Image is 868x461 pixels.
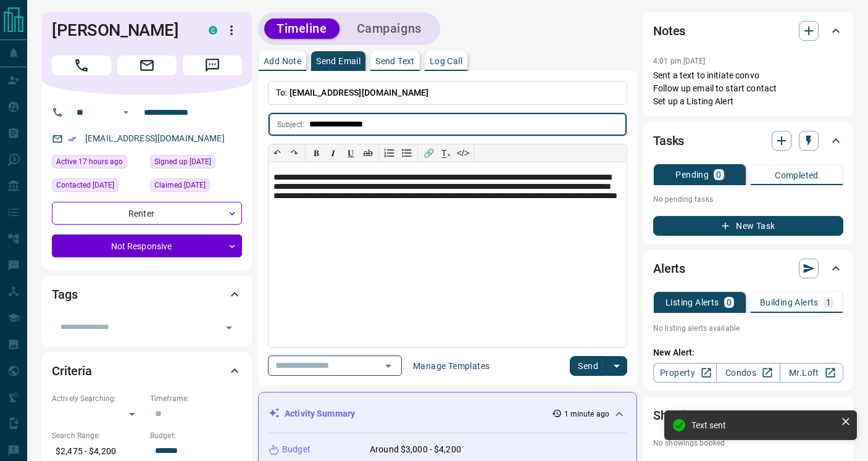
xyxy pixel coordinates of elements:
[398,144,415,162] button: Bullet list
[359,144,377,162] button: ab
[653,126,843,156] div: Tasks
[653,16,843,46] div: Notes
[653,405,706,425] h2: Showings
[370,443,461,456] p: Around $3,000 - $4,200
[653,438,843,449] p: No showings booked
[264,19,340,39] button: Timeline
[220,319,238,336] button: Open
[117,56,177,75] span: Email
[269,402,627,425] div: Activity Summary1 minute ago
[653,346,843,359] p: New Alert:
[437,144,454,162] button: T̲ₓ
[775,171,819,180] p: Completed
[344,19,434,39] button: Campaigns
[209,26,217,35] div: condos.ca
[653,363,717,383] a: Property
[375,57,415,65] p: Send Text
[52,284,77,304] h2: Tags
[564,409,609,420] p: 1 minute ago
[68,135,77,143] svg: Email Verified
[85,133,225,143] a: [EMAIL_ADDRESS][DOMAIN_NAME]
[363,148,373,158] s: ab
[150,178,242,196] div: Sun Aug 17 2025
[570,356,627,376] div: split button
[268,81,627,105] p: To:
[119,105,133,120] button: Open
[307,144,325,162] button: 𝐁
[691,420,836,430] div: Text sent
[52,202,242,225] div: Renter
[154,179,206,191] span: Claimed [DATE]
[277,119,304,130] p: Subject:
[316,57,361,65] p: Send Email
[716,363,780,383] a: Condos
[420,144,437,162] button: 🔗
[653,69,843,108] p: Sent a text to initiate convo Follow up email to start contact Set up a Listing Alert
[150,393,242,404] p: Timeframe:
[342,144,359,162] button: 𝐔
[653,190,843,209] p: No pending tasks
[52,356,242,386] div: Criteria
[653,323,843,334] p: No listing alerts available
[150,155,242,172] div: Thu Apr 23 2015
[56,179,114,191] span: Contacted [DATE]
[282,443,311,456] p: Budget
[653,401,843,430] div: Showings
[52,280,242,309] div: Tags
[269,144,286,162] button: ↶
[183,56,242,75] span: Message
[570,356,606,376] button: Send
[325,144,342,162] button: 𝑰
[52,20,190,40] h1: [PERSON_NAME]
[52,430,144,441] p: Search Range:
[348,148,354,158] span: 𝐔
[290,88,429,98] span: [EMAIL_ADDRESS][DOMAIN_NAME]
[653,259,685,278] h2: Alerts
[52,393,144,404] p: Actively Searching:
[286,144,303,162] button: ↷
[150,430,242,441] p: Budget:
[653,216,843,236] button: New Task
[154,156,211,168] span: Signed up [DATE]
[380,357,397,375] button: Open
[653,21,685,41] h2: Notes
[381,144,398,162] button: Numbered list
[826,298,831,307] p: 1
[406,356,497,376] button: Manage Templates
[285,407,355,420] p: Activity Summary
[56,156,123,168] span: Active 17 hours ago
[653,131,684,151] h2: Tasks
[52,178,144,196] div: Sun Aug 17 2025
[716,170,721,179] p: 0
[675,170,709,179] p: Pending
[454,144,472,162] button: </>
[52,361,92,381] h2: Criteria
[264,57,301,65] p: Add Note
[430,57,462,65] p: Log Call
[52,235,242,257] div: Not Responsive
[666,298,719,307] p: Listing Alerts
[780,363,843,383] a: Mr.Loft
[52,155,144,172] div: Sun Aug 17 2025
[760,298,819,307] p: Building Alerts
[727,298,732,307] p: 0
[653,57,706,65] p: 4:01 pm [DATE]
[653,254,843,283] div: Alerts
[52,56,111,75] span: Call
